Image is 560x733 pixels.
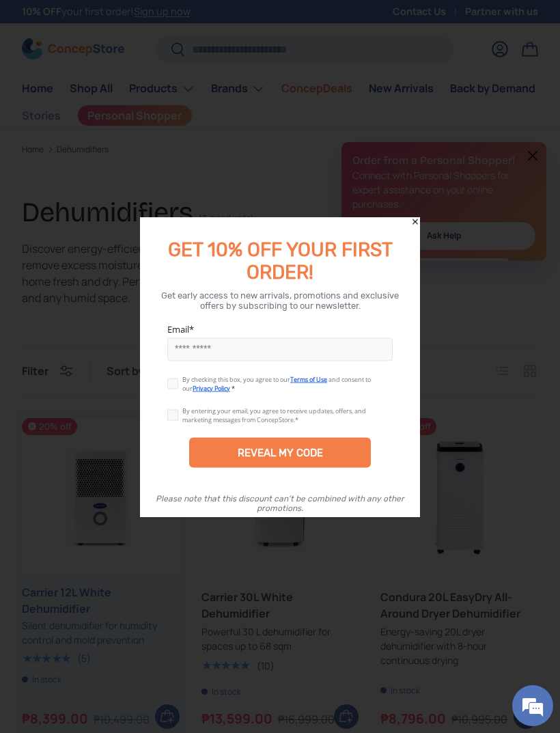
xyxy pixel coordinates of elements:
div: Please note that this discount can’t be combined with any other promotions. [154,493,406,512]
div: By entering your email, you agree to receive updates, offers, and marketing messages from ConcepS... [182,406,366,424]
a: Terms of Use [290,374,327,383]
span: GET 10% OFF YOUR FIRST ORDER! [168,238,393,283]
div: REVEAL MY CODE [238,446,323,458]
a: Privacy Policy [193,383,230,392]
div: Close [410,217,420,226]
div: Get early access to new arrivals, promotions and exclusive offers by subscribing to our newsletter. [156,290,404,310]
span: By checking this box, you agree to our [182,374,290,383]
div: REVEAL MY CODE [189,437,371,467]
span: and consent to our [182,374,371,392]
label: Email [167,322,393,335]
